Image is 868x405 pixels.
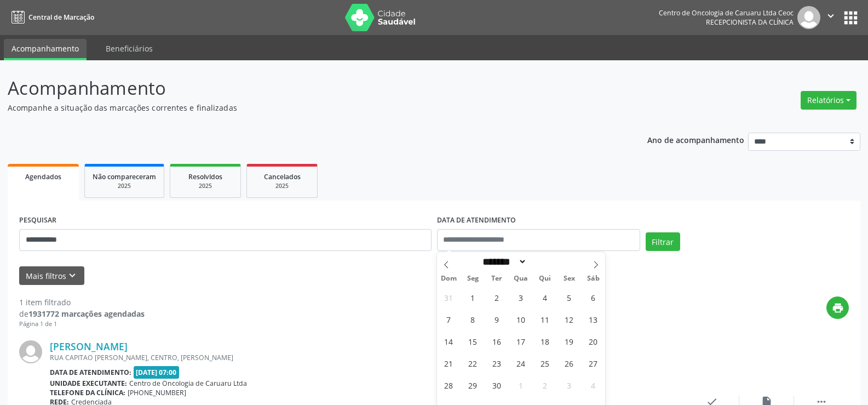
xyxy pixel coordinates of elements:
[841,8,860,27] button: apps
[19,308,145,320] div: de
[797,6,820,29] img: img
[462,309,484,330] span: Setembro 8, 2025
[28,309,145,319] strong: 1931772 marcações agendadas
[19,320,145,329] div: Página 1 de 1
[533,275,557,282] span: Qui
[583,374,604,396] span: Outubro 4, 2025
[486,330,508,352] span: Setembro 16, 2025
[486,374,508,396] span: Setembro 30, 2025
[583,309,604,330] span: Setembro 13, 2025
[534,287,556,308] span: Setembro 4, 2025
[50,353,685,362] div: RUA CAPITAO [PERSON_NAME], CENTRO, [PERSON_NAME]
[706,18,794,27] span: Recepcionista da clínica
[659,8,794,18] div: Centro de Oncologia de Caruaru Ltda Ceoc
[510,374,532,396] span: Outubro 1, 2025
[438,330,459,352] span: Setembro 14, 2025
[559,309,580,330] span: Setembro 12, 2025
[264,172,301,181] span: Cancelados
[438,309,459,330] span: Setembro 7, 2025
[534,374,556,396] span: Outubro 2, 2025
[8,75,605,102] p: Acompanhamento
[825,10,837,22] i: 
[188,172,222,181] span: Resolvidos
[19,266,84,286] button: Mais filtroskeyboard_arrow_down
[510,309,532,330] span: Setembro 10, 2025
[479,256,527,267] select: Month
[583,287,604,308] span: Setembro 6, 2025
[462,352,484,374] span: Setembro 22, 2025
[19,212,56,229] label: PESQUISAR
[583,330,604,352] span: Setembro 20, 2025
[437,275,461,282] span: Dom
[583,352,604,374] span: Setembro 27, 2025
[134,366,180,379] span: [DATE] 07:00
[486,352,508,374] span: Setembro 23, 2025
[557,275,581,282] span: Sex
[509,275,533,282] span: Qua
[129,379,247,388] span: Centro de Oncologia de Caruaru Ltda
[527,256,563,267] input: Year
[485,275,509,282] span: Ter
[647,133,744,146] p: Ano de acompanhamento
[437,212,516,229] label: DATA DE ATENDIMENTO
[646,232,680,251] button: Filtrar
[8,8,94,26] a: Central de Marcação
[534,352,556,374] span: Setembro 25, 2025
[93,182,156,190] div: 2025
[510,330,532,352] span: Setembro 17, 2025
[534,309,556,330] span: Setembro 11, 2025
[66,270,78,282] i: keyboard_arrow_down
[50,379,127,388] b: Unidade executante:
[50,368,131,377] b: Data de atendimento:
[559,374,580,396] span: Outubro 3, 2025
[93,172,156,181] span: Não compareceram
[832,302,844,314] i: print
[50,340,128,352] a: [PERSON_NAME]
[438,352,459,374] span: Setembro 21, 2025
[128,388,186,397] span: [PHONE_NUMBER]
[534,330,556,352] span: Setembro 18, 2025
[4,39,87,60] a: Acompanhamento
[510,287,532,308] span: Setembro 3, 2025
[461,275,485,282] span: Seg
[462,330,484,352] span: Setembro 15, 2025
[581,275,605,282] span: Sáb
[820,6,841,29] button: 
[178,182,233,190] div: 2025
[801,91,856,110] button: Relatórios
[486,309,508,330] span: Setembro 9, 2025
[255,182,309,190] div: 2025
[28,13,94,22] span: Central de Marcação
[98,39,160,58] a: Beneficiários
[462,287,484,308] span: Setembro 1, 2025
[462,374,484,396] span: Setembro 29, 2025
[438,374,459,396] span: Setembro 28, 2025
[19,340,42,363] img: img
[826,296,849,319] button: print
[8,102,605,113] p: Acompanhe a situação das marcações correntes e finalizadas
[559,330,580,352] span: Setembro 19, 2025
[19,296,145,308] div: 1 item filtrado
[510,352,532,374] span: Setembro 24, 2025
[559,287,580,308] span: Setembro 5, 2025
[50,388,125,397] b: Telefone da clínica:
[438,287,459,308] span: Agosto 31, 2025
[25,172,61,181] span: Agendados
[486,287,508,308] span: Setembro 2, 2025
[559,352,580,374] span: Setembro 26, 2025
